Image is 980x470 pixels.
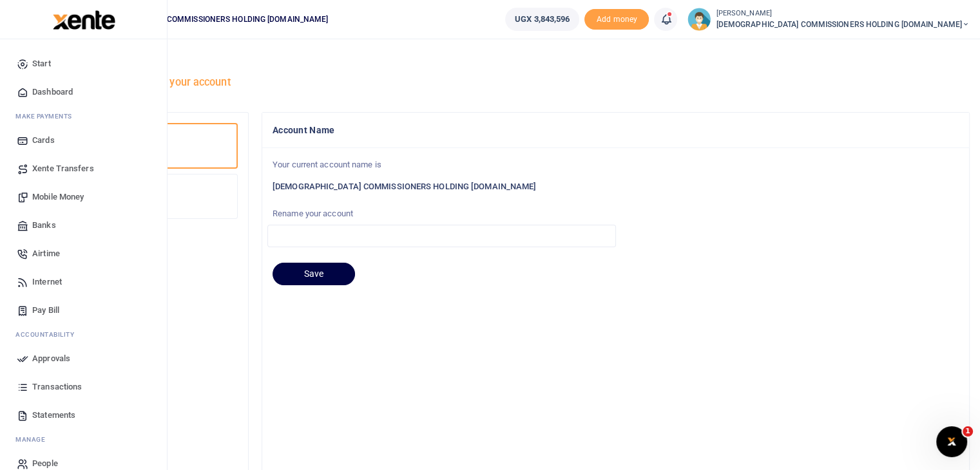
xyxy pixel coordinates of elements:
span: Cards [32,134,55,147]
h5: Configure and customize your account [49,76,970,89]
a: Internet [10,268,157,296]
a: Cards [10,126,157,155]
a: Add money [584,14,649,23]
span: Internet [32,276,62,288]
span: Banks [32,219,56,232]
small: [PERSON_NAME] [716,8,970,19]
li: Toup your wallet [584,9,649,30]
a: Start [10,50,157,78]
span: Airtime [32,247,60,260]
span: UGX 3,843,596 [515,13,570,26]
h4: Account Settings [49,55,970,70]
a: Airtime [10,240,157,268]
label: Rename your account [267,207,616,220]
span: Approvals [32,352,70,365]
li: M [10,429,157,449]
span: countability [25,330,74,339]
a: Transactions [10,373,157,401]
span: Add money [584,9,649,30]
a: Approvals [10,344,157,373]
a: UGX 3,843,596 [505,8,579,31]
a: Mobile Money [10,183,157,211]
h4: Account Name [273,123,959,137]
li: M [10,106,157,126]
a: Statements [10,401,157,429]
span: People [32,457,58,470]
span: ake Payments [22,111,72,121]
h6: [DEMOGRAPHIC_DATA] COMMISSIONERS HOLDING [DOMAIN_NAME] [273,182,959,192]
span: 1 [963,426,973,437]
span: [DEMOGRAPHIC_DATA] COMMISSIONERS HOLDING [DOMAIN_NAME] [716,19,970,30]
button: Save [273,263,355,286]
span: [DEMOGRAPHIC_DATA] COMMISSIONERS HOLDING [DOMAIN_NAME] [77,14,333,25]
a: logo-small logo-large logo-large [52,14,115,24]
span: Mobile Money [32,191,84,203]
span: Pay Bill [32,304,59,317]
a: profile-user [PERSON_NAME] [DEMOGRAPHIC_DATA] COMMISSIONERS HOLDING [DOMAIN_NAME] [687,8,970,31]
span: anage [22,435,46,444]
a: Xente Transfers [10,155,157,183]
span: Statements [32,409,75,422]
img: profile-user [687,8,711,31]
span: Xente Transfers [32,162,94,175]
a: Banks [10,211,157,240]
img: logo-large [53,10,115,30]
iframe: Intercom live chat [936,426,967,457]
span: Start [32,57,51,70]
li: Wallet ballance [500,8,584,31]
span: Dashboard [32,86,73,99]
li: Ac [10,324,157,344]
a: Pay Bill [10,296,157,324]
p: Your current account name is [273,158,959,172]
span: Transactions [32,381,82,393]
a: Dashboard [10,78,157,106]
